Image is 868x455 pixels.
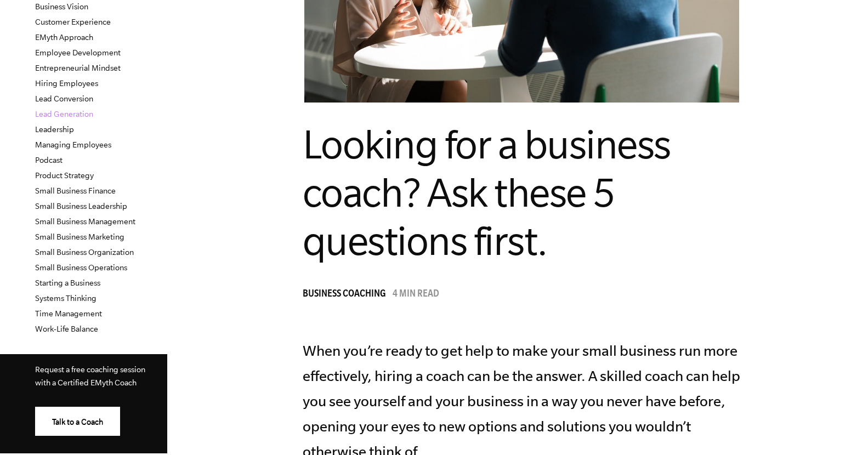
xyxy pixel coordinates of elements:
a: Time Management [35,309,102,318]
a: Lead Conversion [35,94,93,103]
a: Small Business Management [35,217,135,226]
a: Small Business Finance [35,186,116,195]
a: Small Business Operations [35,263,127,272]
a: Product Strategy [35,171,94,180]
span: Looking for a business coach? Ask these 5 questions first. [303,122,671,263]
a: Leadership [35,125,74,134]
a: Systems Thinking [35,294,97,303]
a: Lead Generation [35,110,93,118]
a: Starting a Business [35,278,100,287]
span: Business Coaching [303,289,385,300]
iframe: Chat Widget [813,402,868,455]
a: Customer Experience [35,18,111,26]
a: Hiring Employees [35,79,98,88]
a: Business Coaching [303,289,391,300]
a: Small Business Marketing [35,232,124,241]
p: 4 min read [393,289,439,300]
a: Managing Employees [35,140,111,149]
a: Entrepreneurial Mindset [35,64,121,72]
a: Small Business Organization [35,248,134,257]
p: Request a free coaching session with a Certified EMyth Coach [35,363,150,389]
a: EMyth Approach [35,33,93,42]
span: Talk to a Coach [52,418,103,426]
a: Business Vision [35,2,88,11]
a: Talk to a Coach [35,407,120,436]
a: Employee Development [35,48,121,57]
a: Work-Life Balance [35,325,98,333]
a: Podcast [35,156,63,164]
a: Small Business Leadership [35,202,127,211]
